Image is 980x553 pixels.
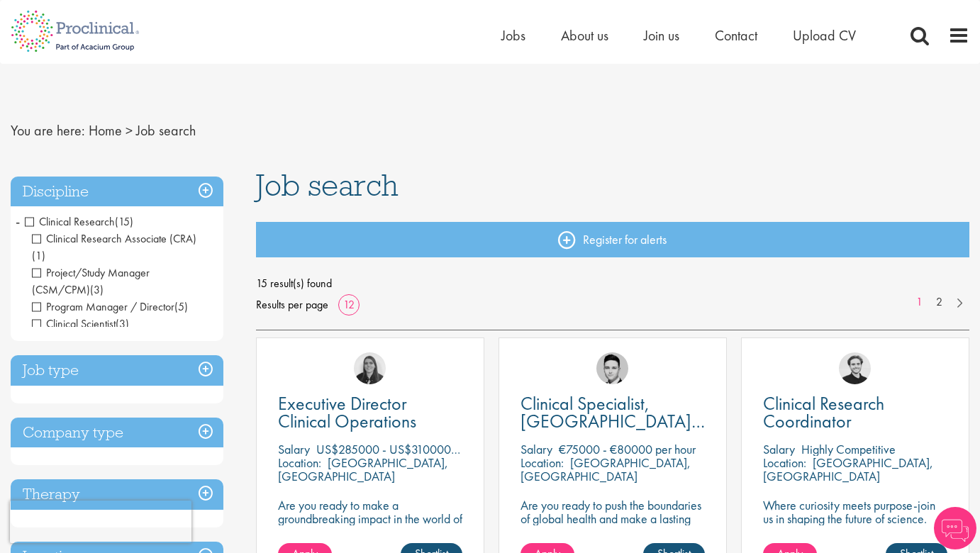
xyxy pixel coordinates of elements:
[561,26,608,45] a: About us
[559,441,696,457] p: €75000 - €80000 per hour
[278,454,448,484] p: [GEOGRAPHIC_DATA], [GEOGRAPHIC_DATA]
[90,282,104,297] span: (3)
[596,352,628,384] img: Connor Lynes
[763,454,933,484] p: [GEOGRAPHIC_DATA], [GEOGRAPHIC_DATA]
[256,222,970,257] a: Register for alerts
[909,294,930,311] a: 1
[136,121,196,140] span: Job search
[793,26,856,45] a: Upload CV
[174,299,188,314] span: (5)
[801,441,896,457] p: Highly Competitive
[32,316,116,331] span: Clinical Scientist
[763,391,884,433] span: Clinical Research Coordinator
[278,454,321,471] span: Location:
[32,248,45,263] span: (1)
[32,231,196,246] span: Clinical Research Associate (CRA)
[32,231,196,263] span: Clinical Research Associate (CRA)
[763,498,947,525] p: Where curiosity meets purpose-join us in shaping the future of science.
[115,214,133,229] span: (15)
[520,441,552,457] span: Salary
[11,355,223,386] h3: Job type
[32,299,174,314] span: Program Manager / Director
[89,121,122,140] a: breadcrumb link
[11,479,223,510] h3: Therapy
[354,352,386,384] img: Ciara Noble
[644,26,679,45] a: Join us
[338,297,360,312] a: 12
[116,316,129,331] span: (3)
[715,26,757,45] a: Contact
[763,395,947,430] a: Clinical Research Coordinator
[126,121,133,140] span: >
[934,507,976,549] img: Chatbot
[10,501,191,543] iframe: reCAPTCHA
[520,454,564,471] span: Location:
[32,299,188,314] span: Program Manager / Director
[256,273,970,294] span: 15 result(s) found
[520,454,691,484] p: [GEOGRAPHIC_DATA], [GEOGRAPHIC_DATA]
[32,316,129,331] span: Clinical Scientist
[256,294,328,315] span: Results per page
[25,214,115,229] span: Clinical Research
[25,214,133,229] span: Clinical Research
[11,121,85,140] span: You are here:
[278,441,310,457] span: Salary
[520,395,705,430] a: Clinical Specialist, [GEOGRAPHIC_DATA] - Cardiac
[839,352,871,384] img: Nico Kohlwes
[278,391,416,433] span: Executive Director Clinical Operations
[278,395,462,430] a: Executive Director Clinical Operations
[316,441,505,457] p: US$285000 - US$310000 per annum
[763,454,806,471] span: Location:
[256,166,399,204] span: Job search
[11,418,223,448] h3: Company type
[520,391,705,451] span: Clinical Specialist, [GEOGRAPHIC_DATA] - Cardiac
[763,441,795,457] span: Salary
[16,211,20,232] span: -
[11,177,223,207] h3: Discipline
[929,294,950,311] a: 2
[32,265,150,297] span: Project/Study Manager (CSM/CPM)
[501,26,525,45] a: Jobs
